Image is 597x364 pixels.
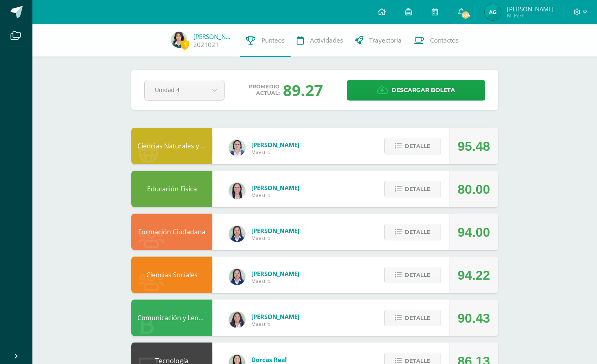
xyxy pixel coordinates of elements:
span: Maestro [251,149,300,156]
span: Detalle [405,139,430,154]
span: Dorcas Real [251,355,287,364]
img: 0720b70caab395a5f554da48e8831271.png [229,269,245,285]
span: Punteos [261,36,285,45]
img: bf52aeb6cdbe2eea5b21ae620aebd9ca.png [229,312,245,328]
div: Ciencias Naturales y Tecnología [131,128,212,164]
a: Actividades [291,24,349,57]
button: Detalle [384,138,441,154]
img: 7f3683f90626f244ba2c27139dbb4749.png [229,140,245,156]
button: Detalle [384,181,441,197]
a: Trayectoria [349,24,408,57]
a: Unidad 4 [145,80,224,100]
span: Contactos [430,36,458,45]
span: Mi Perfil [507,12,554,19]
div: 89.27 [283,79,323,101]
a: Descargar boleta [347,80,485,101]
div: 94.22 [458,257,490,293]
div: 80.00 [458,171,490,208]
a: [PERSON_NAME] [193,32,234,41]
a: 2021021 [193,41,219,49]
span: 504 [461,11,470,19]
span: [PERSON_NAME] [251,313,300,321]
span: Actividades [310,36,343,45]
span: [PERSON_NAME] [251,184,300,192]
div: Comunicación y Lenguaje L1 [131,300,212,336]
span: Detalle [405,182,430,197]
span: [PERSON_NAME] [507,5,554,13]
span: 1 [180,39,189,49]
span: Maestro [251,278,300,285]
img: 3ae8373c01dd60ec4e6652e6d67862e0.png [171,32,187,48]
span: Maestro [251,192,300,199]
span: [PERSON_NAME] [251,227,300,235]
div: 94.00 [458,214,490,251]
span: Descargar boleta [392,80,455,100]
img: f77eda19ab9d4901e6803b4611072024.png [229,183,245,199]
button: Detalle [384,310,441,326]
a: Contactos [408,24,464,57]
span: Maestro [251,235,300,242]
button: Detalle [384,267,441,283]
span: [PERSON_NAME] [251,270,300,278]
button: Detalle [384,224,441,240]
div: 90.43 [458,300,490,336]
span: Maestro [251,321,300,328]
span: [PERSON_NAME] [251,141,300,149]
span: Promedio actual: [249,84,280,96]
div: Formación Ciudadana [131,214,212,250]
span: Trayectoria [369,36,402,45]
a: Punteos [240,24,291,57]
div: Educación Física [131,171,212,207]
div: 95.48 [458,128,490,165]
span: Detalle [405,268,430,283]
span: Unidad 4 [155,80,195,99]
div: Ciencias Sociales [131,257,212,293]
span: Detalle [405,225,430,240]
img: c11d42e410010543b8f7588cb98b0966.png [485,4,501,20]
img: 0720b70caab395a5f554da48e8831271.png [229,226,245,242]
span: Detalle [405,310,430,325]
